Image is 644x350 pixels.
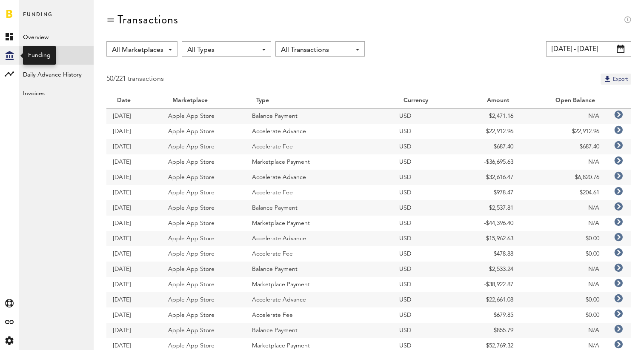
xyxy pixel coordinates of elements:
[601,74,631,85] button: Export
[520,231,606,246] td: $0.00
[187,43,257,57] span: All Types
[393,231,458,246] td: USD
[246,154,393,170] td: Marketplace Payment
[578,324,635,346] iframe: Opens a widget where you can find more information
[393,170,458,185] td: USD
[281,43,351,57] span: All Transactions
[458,200,519,216] td: $2,537.81
[106,246,162,262] td: [DATE]
[603,74,612,83] img: Export
[393,216,458,231] td: USD
[246,185,393,200] td: Accelerate Fee
[246,246,393,262] td: Accelerate Fee
[520,200,606,216] td: N/A
[246,93,393,108] th: Type
[162,231,246,246] td: Apple App Store
[246,277,393,292] td: Marketplace Payment
[19,65,94,83] a: Daily Advance History
[393,139,458,154] td: USD
[19,46,94,65] a: Transactions
[520,170,606,185] td: $6,820.76
[162,93,246,108] th: Marketplace
[520,216,606,231] td: N/A
[458,292,519,307] td: $22,661.08
[19,83,94,102] a: Invoices
[393,246,458,262] td: USD
[246,323,393,338] td: Balance Payment
[106,216,162,231] td: [DATE]
[106,124,162,139] td: [DATE]
[19,27,94,46] a: Overview
[106,277,162,292] td: [DATE]
[106,200,162,216] td: [DATE]
[162,185,246,200] td: Apple App Store
[458,307,519,323] td: $679.85
[520,93,606,108] th: Open Balance
[246,307,393,323] td: Accelerate Fee
[458,277,519,292] td: -$38,922.87
[520,108,606,124] td: N/A
[246,216,393,231] td: Marketplace Payment
[393,185,458,200] td: USD
[162,307,246,323] td: Apple App Store
[520,307,606,323] td: $0.00
[520,246,606,262] td: $0.00
[112,43,163,57] span: All Marketplaces
[393,323,458,338] td: USD
[393,154,458,170] td: USD
[28,51,51,60] div: Funding
[520,262,606,277] td: N/A
[458,185,519,200] td: $978.47
[458,262,519,277] td: $2,533.24
[106,292,162,307] td: [DATE]
[520,292,606,307] td: $0.00
[458,231,519,246] td: $15,962.63
[246,262,393,277] td: Balance Payment
[393,93,458,108] th: Currency
[246,108,393,124] td: Balance Payment
[520,323,606,338] td: N/A
[162,262,246,277] td: Apple App Store
[393,200,458,216] td: USD
[162,124,246,139] td: Apple App Store
[458,108,519,124] td: $2,471.16
[520,124,606,139] td: $22,912.96
[458,246,519,262] td: $478.88
[520,277,606,292] td: N/A
[458,154,519,170] td: -$36,695.63
[520,154,606,170] td: N/A
[458,124,519,139] td: $22,912.96
[162,154,246,170] td: Apple App Store
[246,200,393,216] td: Balance Payment
[458,323,519,338] td: $855.79
[106,139,162,154] td: [DATE]
[246,231,393,246] td: Accelerate Advance
[393,292,458,307] td: USD
[246,292,393,307] td: Accelerate Advance
[162,108,246,124] td: Apple App Store
[520,185,606,200] td: $204.61
[520,139,606,154] td: $687.40
[458,93,519,108] th: Amount
[106,231,162,246] td: [DATE]
[162,170,246,185] td: Apple App Store
[393,108,458,124] td: USD
[162,277,246,292] td: Apple App Store
[458,170,519,185] td: $32,616.47
[162,246,246,262] td: Apple App Store
[393,277,458,292] td: USD
[162,139,246,154] td: Apple App Store
[162,323,246,338] td: Apple App Store
[246,139,393,154] td: Accelerate Fee
[106,74,164,85] div: 50/221 transactions
[393,262,458,277] td: USD
[246,170,393,185] td: Accelerate Advance
[393,124,458,139] td: USD
[458,216,519,231] td: -$44,396.40
[23,9,53,27] span: Funding
[106,307,162,323] td: [DATE]
[106,185,162,200] td: [DATE]
[246,124,393,139] td: Accelerate Advance
[106,262,162,277] td: [DATE]
[106,170,162,185] td: [DATE]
